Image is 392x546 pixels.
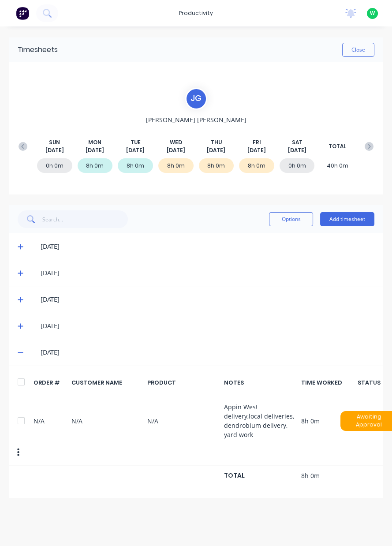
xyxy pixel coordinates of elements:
[16,7,29,20] img: Factory
[342,43,374,57] button: Close
[185,88,207,110] div: J G
[18,45,58,55] div: Timesheets
[224,378,296,387] div: NOTES
[42,210,128,228] input: Search...
[41,348,374,357] div: [DATE]
[118,158,153,173] div: 8h 0m
[167,146,185,154] span: [DATE]
[199,158,234,173] div: 8h 0m
[147,378,219,387] div: PRODUCT
[49,138,60,146] span: SUN
[41,242,374,251] div: [DATE]
[211,138,222,146] span: THU
[280,158,315,173] div: 0h 0m
[71,378,142,387] div: CUSTOMER NAME
[239,158,274,173] div: 8h 0m
[126,146,145,154] span: [DATE]
[207,146,225,154] span: [DATE]
[329,142,346,150] span: TOTAL
[292,138,302,146] span: SAT
[269,212,313,226] button: Options
[78,158,113,173] div: 8h 0m
[320,158,355,173] div: 40h 0m
[45,146,64,154] span: [DATE]
[301,378,358,387] div: TIME WORKED
[370,9,375,17] span: W
[146,115,246,124] span: [PERSON_NAME] [PERSON_NAME]
[247,146,266,154] span: [DATE]
[41,268,374,278] div: [DATE]
[170,138,182,146] span: WED
[131,138,141,146] span: TUE
[41,321,374,331] div: [DATE]
[175,7,217,20] div: productivity
[363,378,374,387] div: STATUS
[88,138,101,146] span: MON
[41,295,374,304] div: [DATE]
[288,146,306,154] span: [DATE]
[320,212,374,226] button: Add timesheet
[86,146,104,154] span: [DATE]
[252,138,261,146] span: FRI
[37,158,72,173] div: 0h 0m
[34,378,67,387] div: ORDER #
[158,158,194,173] div: 8h 0m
